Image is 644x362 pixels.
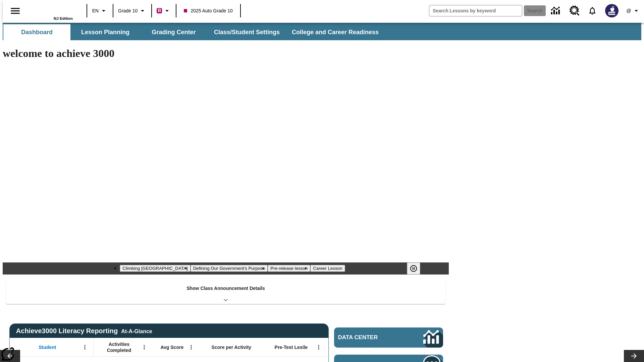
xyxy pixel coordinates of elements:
[314,342,324,352] button: Open Menu
[268,265,310,272] button: Slide 3 Pre-release lesson
[158,6,161,15] span: B
[3,23,641,40] div: SubNavbar
[118,7,138,14] span: Grade 10
[191,265,268,272] button: Slide 2 Defining Our Government's Purpose
[139,342,149,352] button: Open Menu
[39,344,56,350] span: Student
[212,344,252,350] span: Score per Activity
[89,5,111,17] button: Language: EN, Select a language
[29,3,73,16] a: Home
[16,327,152,335] span: Achieve3000 Literacy Reporting
[186,342,196,352] button: Open Menu
[407,262,427,275] div: Pause
[623,5,644,17] button: Profile/Settings
[160,344,183,350] span: Avg Score
[334,327,443,348] a: Data Center
[601,2,623,19] button: Select a new avatar
[54,16,73,20] span: NJ Edition
[209,24,285,40] button: Class/Student Settings
[3,24,385,40] div: SubNavbar
[121,327,152,335] div: At-A-Glance
[605,4,619,17] img: Avatar
[97,341,141,353] span: Activities Completed
[624,350,644,362] button: Lesson carousel, Next
[547,2,566,20] a: Data Center
[338,334,401,341] span: Data Center
[80,342,90,352] button: Open Menu
[92,7,99,14] span: EN
[186,285,265,292] p: Show Class Announcement Details
[566,2,584,20] a: Resource Center, Will open in new tab
[3,47,449,60] h1: welcome to achieve 3000
[275,344,308,350] span: Pre-Test Lexile
[584,2,601,19] a: Notifications
[29,2,73,20] div: Home
[72,24,139,40] button: Lesson Planning
[140,24,207,40] button: Grading Center
[407,262,420,275] button: Pause
[5,1,25,21] button: Open side menu
[310,265,345,272] button: Slide 4 Career Lesson
[184,7,232,14] span: 2025 Auto Grade 10
[3,24,70,40] button: Dashboard
[154,5,174,17] button: Boost Class color is violet red. Change class color
[6,281,445,304] div: Show Class Announcement Details
[115,5,149,17] button: Grade: Grade 10, Select a grade
[626,7,631,14] span: @
[120,265,190,272] button: Slide 1 Climbing Mount Tai
[429,5,522,16] input: search field
[286,24,384,40] button: College and Career Readiness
